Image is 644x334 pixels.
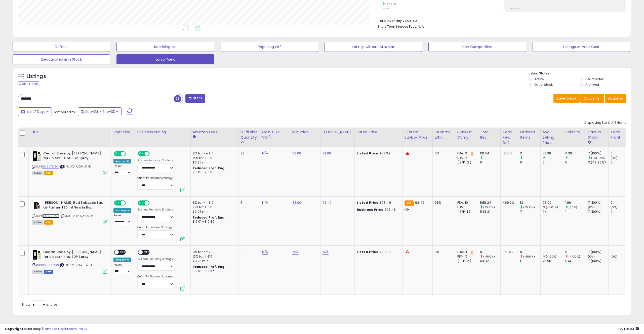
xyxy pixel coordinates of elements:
div: Days In Stock [588,130,606,140]
a: 93.49 [323,200,332,205]
span: All listings currently available for purchase on Amazon [32,171,44,175]
div: 15% for > £10 [193,205,234,210]
small: (-0.01%) [546,205,558,209]
button: Filters [185,94,205,103]
small: (0%) [611,205,618,209]
p: Listing States: [529,71,631,76]
a: N/A [262,151,268,156]
div: Num of Comp. [457,130,476,140]
button: Columns [580,94,604,103]
div: 7 (100%) [588,250,608,254]
div: 0 [611,250,631,254]
div: 0% [435,250,451,254]
span: ON [114,152,121,156]
button: Actions [605,94,626,103]
label: Business Repricing Strategy: [137,208,174,212]
span: | SKU: T5-WFQA-OSDK [60,214,93,218]
div: 0 [611,210,631,214]
b: Reduced Prof. Rng. [193,265,226,269]
div: 0 [480,250,500,254]
a: N/A [292,249,298,255]
span: ON [138,152,145,156]
b: Cedrat Boise by [PERSON_NAME] for Unisex - 4 oz EDP Spray [43,151,104,162]
small: FBA [405,200,414,206]
div: 63.32 [480,259,500,263]
span: ON [138,201,145,205]
label: Business Repricing Strategy: [137,257,174,261]
span: Columns [584,96,599,101]
span: FBM [44,270,53,274]
div: Velocity [565,130,584,135]
span: OFF [125,201,133,205]
div: Win BuyBox [113,208,131,213]
span: Sep-24 - Sep-30 [85,109,115,114]
div: Business Pricing [137,130,188,135]
label: Business Repricing Strategy: [137,159,174,162]
div: Min Price [292,130,318,135]
a: N/A [262,249,268,255]
label: Quantity Discount Strategy: [137,226,174,229]
div: 1.86 [565,200,586,205]
div: £93.49 [357,200,398,205]
b: Cedrat Boise by [PERSON_NAME] for Unisex - 4 oz EDP Spray [43,250,104,260]
div: Displaying 1 to 3 of 3 items [584,120,626,125]
div: 8% for <= £10 [193,200,234,205]
a: Privacy Policy [65,326,87,331]
button: Listings without Min/Max [325,42,422,52]
div: 548.31 [480,210,500,214]
div: [PERSON_NAME] [323,130,352,135]
div: FBA: 10 [457,200,474,205]
div: 2 [520,151,540,156]
div: 0 [480,160,500,165]
span: 93.49 [415,200,424,205]
div: Total Profit [611,130,629,140]
div: £0.25 min [193,210,234,214]
div: Amazon Fees [193,130,236,135]
div: 0 [611,160,631,165]
div: 93.99 [543,200,563,205]
div: 7 [520,210,540,214]
span: OFF [119,250,127,255]
small: (-100%) [546,255,557,259]
span: N/A [418,24,424,29]
div: Ordered Items [520,130,538,140]
div: ASIN: [32,250,107,273]
div: 0 [611,259,631,263]
div: FBM: 5 [457,254,474,259]
div: £93.48 [357,207,398,212]
a: 79.99 [323,151,331,156]
a: 68.00 [292,151,301,156]
div: 0 [543,250,563,254]
a: 83.00 [292,200,301,205]
div: 28 [240,151,256,156]
div: Cost (Exc. VAT) [262,130,288,140]
div: 15% for > £10 [193,254,234,259]
div: 131.64 [480,151,500,156]
img: 41vBYyWP7dL._SL40_.jpg [32,200,42,211]
div: BB Share 24h. [435,130,453,140]
span: FBA [44,171,53,175]
li: £0 [378,17,623,23]
label: Quantity Discount Strategy: [137,176,174,180]
span: All listings currently available for purchase on Amazon [32,220,44,225]
div: 8% for <= £10 [193,250,234,254]
div: FBA: 3 [457,151,474,156]
div: 8% for <= £10 [193,151,234,156]
div: Listed Price [357,130,400,135]
a: Terms of Use [43,326,64,331]
span: Compared to: [53,110,76,114]
div: £0.25 min [193,259,234,263]
span: ON [114,201,121,205]
div: Clear All Filters [18,81,40,86]
small: (0%) [588,255,595,259]
span: OFF [149,201,157,205]
div: 75.98 [543,259,563,263]
div: Repricing [113,130,133,135]
a: B07B7LF9Q8 [42,214,60,218]
div: Preset: [113,263,131,274]
div: 1 [240,250,256,254]
div: 0 [611,151,631,156]
div: Amazon AI [113,159,131,163]
div: 7 (100%) [588,200,608,205]
label: Active [534,77,544,81]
